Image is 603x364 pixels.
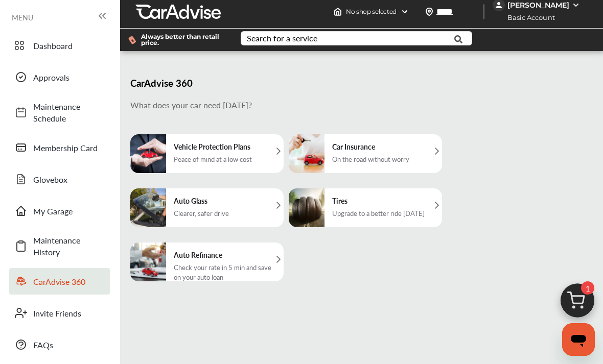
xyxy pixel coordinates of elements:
[332,196,425,206] h5: Tires
[12,13,33,21] span: MENU
[33,142,105,154] span: Membership Card
[174,208,229,218] div: Clearer, safer drive
[174,262,279,282] div: Check your rate in 5 min and save on your auto loan
[33,339,105,351] span: FAQs
[33,276,105,287] span: CarAdvise 360
[141,34,224,46] span: Always better than retail price.
[128,36,136,44] img: dollor_label_vector.a70140d1.svg
[130,99,588,111] p: What does your car need [DATE]?
[553,279,602,328] img: cart_icon.3d0951e8.svg
[33,71,105,83] span: Approvals
[174,154,252,164] div: Peace of mind at a low cost
[33,307,105,319] span: Invite Friends
[332,208,425,218] div: Upgrade to a better ride [DATE]
[174,196,229,206] h5: Auto Glass
[289,173,442,227] a: TiresUpgrade to a better ride [DATE]
[289,119,442,173] a: Car InsuranceOn the road without worry
[507,1,569,10] div: [PERSON_NAME]
[9,331,110,358] a: FAQs
[130,188,166,227] img: autoglass.497e9b8ae54479b963bf.png
[332,154,409,164] div: On the road without worry
[9,268,110,295] a: CarAdvise 360
[33,234,105,258] span: Maintenance History
[483,4,484,19] img: header-divider.bc55588e.svg
[494,12,563,23] span: Basic Account
[9,166,110,192] a: Glovebox
[332,141,409,152] h5: Car Insurance
[33,101,105,124] span: Maintenance Schedule
[174,250,279,260] h5: Auto Refinance
[9,95,110,129] a: Maintenance Schedule
[130,242,166,281] img: auto_refinance.3d0be936257821d144f7.png
[425,8,433,16] img: location_vector.a44bc228.svg
[562,323,595,356] iframe: Button to launch messaging window, conversation in progress
[9,198,110,224] a: My Garage
[9,64,110,90] a: Approvals
[346,8,397,16] span: No shop selected
[130,173,284,227] a: Auto GlassClearer, safer drive
[9,32,110,59] a: Dashboard
[130,119,284,173] a: Vehicle Protection PlansPeace of mind at a low cost
[130,76,588,90] h3: CarAdvise 360
[581,281,594,295] span: 1
[9,300,110,326] a: Invite Friends
[130,134,166,173] img: extendwaranty.4eb900a90471681d172d.png
[334,8,342,16] img: header-home-logo.8d720a4f.svg
[33,40,105,52] span: Dashboard
[247,34,317,42] div: Search for a service
[33,205,105,217] span: My Garage
[9,134,110,161] a: Membership Card
[289,134,324,173] img: carinsurance.fb13e9e8b02ec0220ea6.png
[174,141,252,152] h5: Vehicle Protection Plans
[289,188,324,227] img: tires.661b48a65d8a7f3effe3.png
[572,1,580,9] img: WGsFRI8htEPBVLJbROoPRyZpYNWhNONpIPPETTm6eUC0GeLEiAAAAAElFTkSuQmCC
[33,174,105,185] span: Glovebox
[401,8,409,16] img: header-down-arrow.9dd2ce7d.svg
[9,229,110,263] a: Maintenance History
